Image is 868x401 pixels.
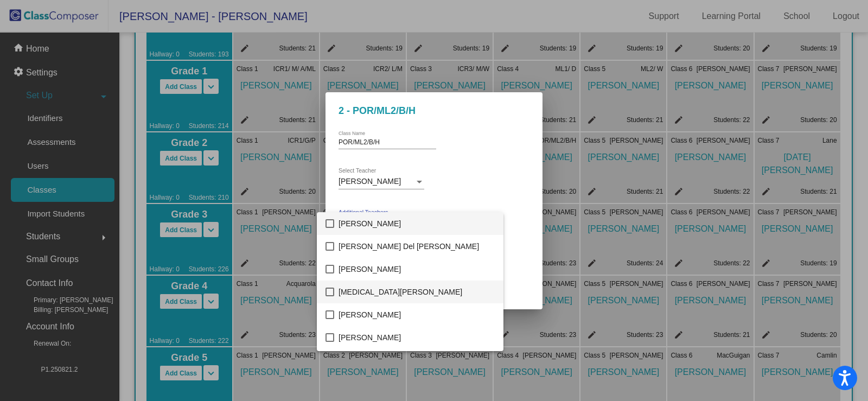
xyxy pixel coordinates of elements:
span: [PERSON_NAME] [339,326,495,349]
span: [PERSON_NAME] [339,303,495,326]
span: [PERSON_NAME] [339,349,495,372]
span: [MEDICAL_DATA][PERSON_NAME] [339,281,495,303]
span: [PERSON_NAME] Del [PERSON_NAME] [339,235,495,258]
span: [PERSON_NAME] [339,212,495,235]
span: [PERSON_NAME] [339,258,495,281]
